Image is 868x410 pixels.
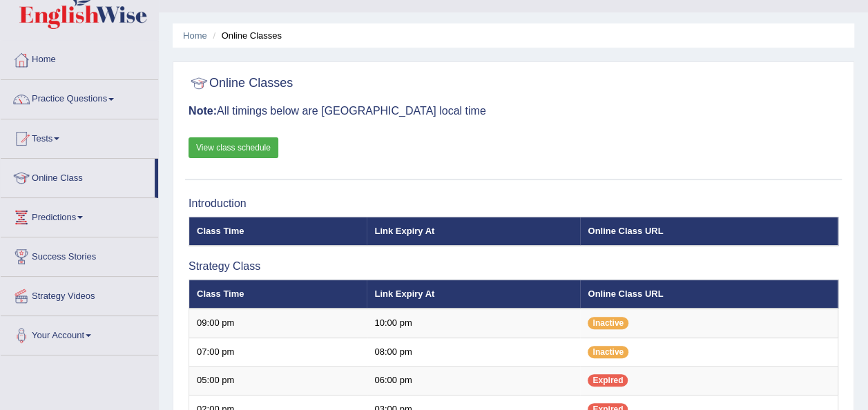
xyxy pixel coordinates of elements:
[367,309,580,338] td: 10:00 pm
[189,367,367,396] td: 05:00 pm
[189,197,838,210] h3: Introduction
[189,137,278,158] a: View class schedule
[1,41,158,75] a: Home
[588,346,628,358] span: Inactive
[580,217,838,246] th: Online Class URL
[189,338,367,367] td: 07:00 pm
[183,30,207,41] a: Home
[189,105,217,117] b: Note:
[189,280,367,309] th: Class Time
[588,374,628,387] span: Expired
[588,317,628,329] span: Inactive
[189,260,838,273] h3: Strategy Class
[1,198,158,233] a: Predictions
[1,80,158,115] a: Practice Questions
[367,280,580,309] th: Link Expiry At
[367,338,580,367] td: 08:00 pm
[189,73,293,94] h2: Online Classes
[1,119,158,154] a: Tests
[209,29,282,42] li: Online Classes
[1,159,155,193] a: Online Class
[1,277,158,311] a: Strategy Videos
[189,217,367,246] th: Class Time
[367,367,580,396] td: 06:00 pm
[1,316,158,351] a: Your Account
[580,280,838,309] th: Online Class URL
[1,237,158,272] a: Success Stories
[189,105,838,117] h3: All timings below are [GEOGRAPHIC_DATA] local time
[189,309,367,338] td: 09:00 pm
[367,217,580,246] th: Link Expiry At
